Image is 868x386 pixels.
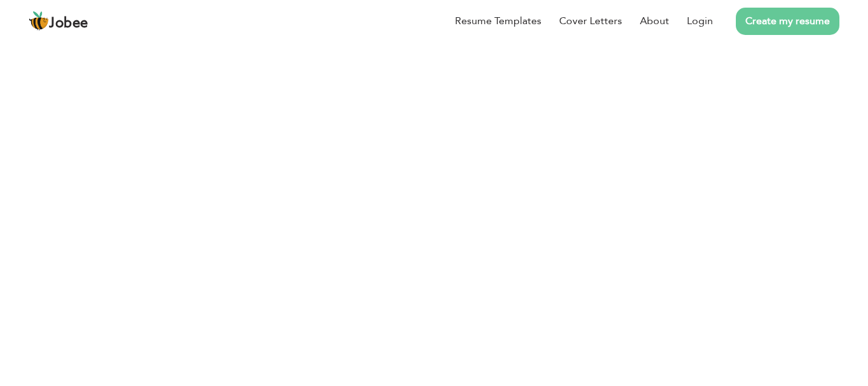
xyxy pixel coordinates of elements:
a: Cover Letters [559,13,622,29]
img: jobee.io [29,11,49,31]
a: Create my resume [736,8,839,35]
a: Resume Templates [455,13,541,29]
a: Login [687,13,713,29]
a: About [640,13,669,29]
span: Jobee [49,17,88,31]
a: Jobee [29,11,88,31]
